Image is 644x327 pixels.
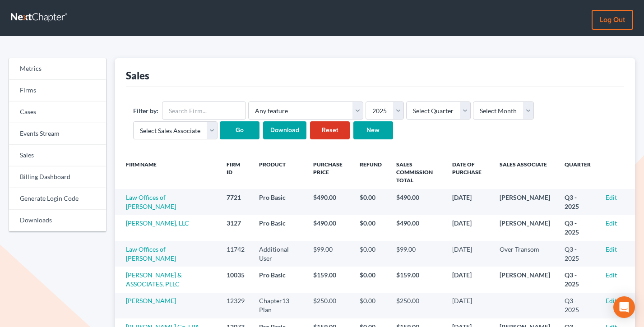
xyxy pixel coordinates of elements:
td: $159.00 [389,267,445,292]
a: Law Offices of [PERSON_NAME] [126,245,176,262]
th: Firm ID [219,156,252,189]
a: Billing Dashboard [9,166,106,188]
td: $99.00 [306,241,352,267]
td: 11742 [219,241,252,267]
td: $490.00 [306,215,352,241]
a: Firms [9,80,106,101]
a: Downloads [9,210,106,231]
td: $0.00 [352,241,389,267]
th: Sales Commission Total [389,156,445,189]
td: $490.00 [306,189,352,215]
a: Edit [606,297,617,304]
td: $0.00 [352,293,389,318]
a: Edit [606,193,617,201]
a: Sales [9,145,106,166]
td: 3127 [219,215,252,241]
td: $99.00 [389,241,445,267]
td: $0.00 [352,215,389,241]
label: Filter by: [133,106,158,115]
input: Search Firm... [162,101,246,120]
td: $159.00 [306,267,352,292]
a: Events Stream [9,123,106,145]
a: Reset [310,121,350,139]
td: 7721 [219,189,252,215]
th: Quarter [557,156,598,189]
a: New [353,121,393,139]
div: Sales [126,69,149,82]
th: Purchase Price [306,156,352,189]
td: [DATE] [445,267,492,292]
td: Q3 - 2025 [557,293,598,318]
a: Law Offices of [PERSON_NAME] [126,193,176,210]
a: [PERSON_NAME], LLC [126,219,189,227]
div: Open Intercom Messenger [613,296,635,318]
a: [PERSON_NAME] [126,297,176,304]
td: [DATE] [445,241,492,267]
th: Date of Purchase [445,156,492,189]
td: [DATE] [445,293,492,318]
a: Edit [606,219,617,227]
td: [DATE] [445,189,492,215]
th: Refund [352,156,389,189]
input: Go [220,121,259,139]
td: [PERSON_NAME] [492,189,557,215]
a: Edit [606,271,617,279]
td: Over Transom [492,241,557,267]
td: [DATE] [445,215,492,241]
td: Additional User [252,241,306,267]
input: Download [263,121,306,139]
th: Sales Associate [492,156,557,189]
td: Q3 - 2025 [557,267,598,292]
td: $0.00 [352,267,389,292]
a: Metrics [9,58,106,80]
td: $490.00 [389,189,445,215]
td: Pro Basic [252,267,306,292]
a: Log out [592,10,633,30]
td: 12329 [219,293,252,318]
td: $250.00 [306,293,352,318]
td: $490.00 [389,215,445,241]
td: Pro Basic [252,215,306,241]
a: Cases [9,101,106,123]
th: Firm Name [115,156,219,189]
td: $0.00 [352,189,389,215]
td: Chapter13 Plan [252,293,306,318]
th: Product [252,156,306,189]
td: [PERSON_NAME] [492,215,557,241]
a: Edit [606,245,617,253]
td: Q3 - 2025 [557,189,598,215]
td: Q3 - 2025 [557,241,598,267]
td: 10035 [219,267,252,292]
a: [PERSON_NAME] & ASSOCIATES, PLLC [126,271,182,288]
a: Generate Login Code [9,188,106,210]
td: Q3 - 2025 [557,215,598,241]
td: $250.00 [389,293,445,318]
td: [PERSON_NAME] [492,267,557,292]
td: Pro Basic [252,189,306,215]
